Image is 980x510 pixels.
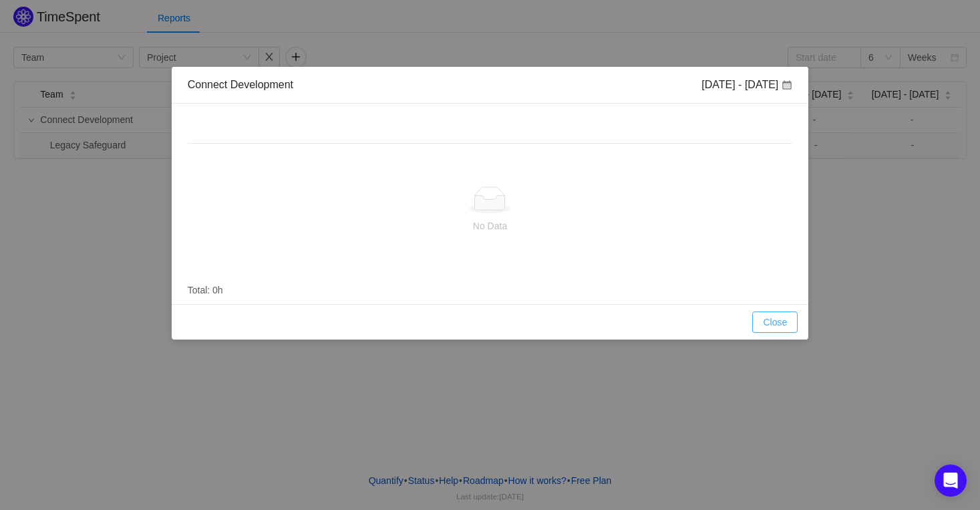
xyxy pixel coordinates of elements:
[752,311,798,333] button: Close
[198,219,782,233] p: No Data
[701,78,792,92] div: [DATE] - [DATE]
[935,465,967,497] div: Open Intercom Messenger
[188,285,223,295] span: Total: 0h
[188,78,293,92] div: Connect Development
